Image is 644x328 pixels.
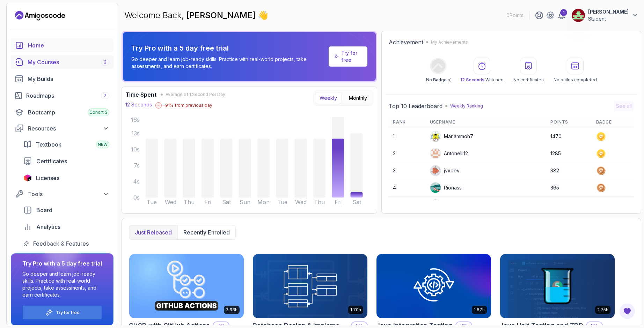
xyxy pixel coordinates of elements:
span: 12 Seconds [460,77,484,82]
span: Licenses [36,174,59,182]
div: Antonelli12 [430,148,468,159]
p: Weekly Ranking [450,103,483,109]
div: Resources [28,124,109,133]
img: Database Design & Implementation card [253,254,367,318]
td: 3 [389,162,425,179]
div: Roadmaps [26,91,109,100]
p: Welcome Back, [124,10,268,21]
th: Rank [389,117,425,128]
div: Home [28,41,109,50]
p: No Badge :( [426,77,451,83]
img: Java Integration Testing card [376,254,491,318]
p: Recently enrolled [183,228,230,237]
p: 1.70h [350,307,361,313]
a: bootcamp [11,105,114,119]
tspan: 10s [131,146,140,153]
tspan: Tue [277,199,287,206]
img: default monster avatar [430,165,441,176]
p: [PERSON_NAME] [588,8,629,15]
span: NEW [98,142,108,147]
tspan: Wed [295,199,307,206]
button: Weekly [315,92,342,104]
span: 7 [104,93,107,98]
button: Try for free [22,305,102,320]
p: 0 Points [506,12,524,19]
p: Try for free [341,50,361,64]
p: No builds completed [554,77,597,83]
tspan: Fri [204,199,211,206]
p: 1.67h [474,307,485,313]
div: loftyeagle5a591 [430,199,481,210]
p: My Achievements [431,39,468,45]
tspan: Sat [352,199,361,206]
th: Badge [592,117,634,128]
p: Go deeper and learn job-ready skills. Practice with real-world projects, take assessments, and ea... [131,56,326,70]
span: Average of 1 Second Per Day [166,92,225,97]
td: 263 [546,196,592,214]
tspan: Sun [240,199,250,206]
span: Feedback & Features [33,239,89,248]
p: 2.75h [597,307,608,313]
a: courses [11,55,114,69]
td: 382 [546,162,592,179]
a: Landing page [15,10,65,21]
img: default monster avatar [430,131,441,142]
p: Go deeper and learn job-ready skills. Practice with real-world projects, take assessments, and ea... [22,270,102,298]
td: 2 [389,145,425,162]
span: 👋 [257,9,270,22]
a: roadmaps [11,89,114,103]
div: Tools [28,190,109,198]
a: 1 [557,11,566,20]
tspan: 4s [133,178,140,185]
tspan: Fri [335,199,342,206]
button: user profile image[PERSON_NAME]Student [571,8,638,22]
tspan: Wed [165,199,176,206]
tspan: Mon [257,199,270,206]
td: 4 [389,179,425,196]
tspan: Thu [314,199,325,206]
p: No certificates [513,77,544,83]
p: Watched [460,77,504,83]
button: Resources [11,122,114,135]
button: See all [614,101,634,111]
td: 365 [546,179,592,196]
a: board [19,203,114,217]
div: Mariammoh7 [430,131,473,142]
tspan: 16s [131,116,140,123]
p: Student [588,15,629,22]
p: 2.63h [226,307,237,313]
a: home [11,38,114,52]
td: 5 [389,196,425,214]
button: Recently enrolled [177,225,235,239]
a: licenses [19,171,114,185]
td: 1285 [546,145,592,162]
span: Cohort 3 [89,110,108,115]
span: Board [36,206,52,214]
td: 1 [389,128,425,145]
span: 2 [104,59,107,65]
span: [PERSON_NAME] [186,10,258,20]
div: My Builds [28,75,109,83]
p: Try Pro with a 5 day free trial [131,43,326,53]
img: jetbrains icon [23,174,32,181]
div: My Courses [28,58,109,66]
tspan: 7s [134,162,140,169]
a: feedback [19,237,114,251]
th: Points [546,117,592,128]
button: Monthly [344,92,372,104]
tspan: Thu [184,199,195,206]
a: Try for free [329,46,368,67]
div: Rionass [430,182,462,193]
th: Username [426,117,547,128]
tspan: 13s [131,130,140,137]
h2: Top 10 Leaderboard [389,102,442,110]
span: Analytics [36,223,60,231]
a: analytics [19,220,114,234]
div: jvxdev [430,165,460,176]
h3: Time Spent [125,90,156,99]
button: Just released [129,225,177,239]
div: Bootcamp [28,108,109,117]
img: user profile image [430,148,441,159]
a: Try for free [56,310,80,315]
